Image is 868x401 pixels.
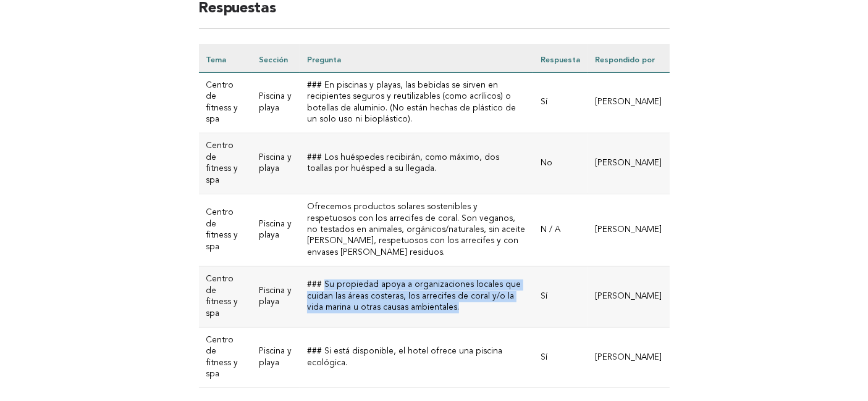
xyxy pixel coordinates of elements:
font: Sí [541,292,547,300]
font: ### En piscinas y playas, las bebidas se sirven en recipientes seguros y reutilizables (como acrí... [307,81,516,123]
font: Tema [206,55,227,64]
font: [PERSON_NAME] [595,353,662,361]
font: Sí [541,98,547,106]
font: Centro de fitness y spa [206,336,238,378]
font: Piscina y playa [259,93,292,112]
font: Respuestas [199,1,276,16]
font: [PERSON_NAME] [595,159,662,167]
font: Centro de fitness y spa [206,81,238,123]
font: No [541,159,552,167]
font: Centro de fitness y spa [206,142,238,184]
font: Respuesta [541,55,580,64]
font: N / A [541,226,560,234]
font: Piscina y playa [259,154,292,173]
font: Centro de fitness y spa [206,209,238,250]
font: Ofrecemos productos solares sostenibles y respetuosos con los arrecifes de coral. Son veganos, no... [307,203,525,257]
font: Sección [259,55,288,64]
font: [PERSON_NAME] [595,226,662,234]
font: ### Su propiedad apoya a organizaciones locales que cuidan las áreas costeras, los arrecifes de c... [307,281,521,312]
font: ### Los huéspedes recibirán, como máximo, dos toallas por huésped a su llegada. [307,154,499,173]
font: Piscina y playa [259,347,292,366]
font: Sí [541,353,547,361]
font: Respondido por [595,55,655,64]
font: [PERSON_NAME] [595,292,662,300]
font: Piscina y playa [259,220,292,239]
font: Pregunta [307,55,341,64]
font: [PERSON_NAME] [595,98,662,106]
font: Centro de fitness y spa [206,275,238,317]
font: ### Si está disponible, el hotel ofrece una piscina ecológica. [307,347,502,366]
font: Piscina y playa [259,286,292,305]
